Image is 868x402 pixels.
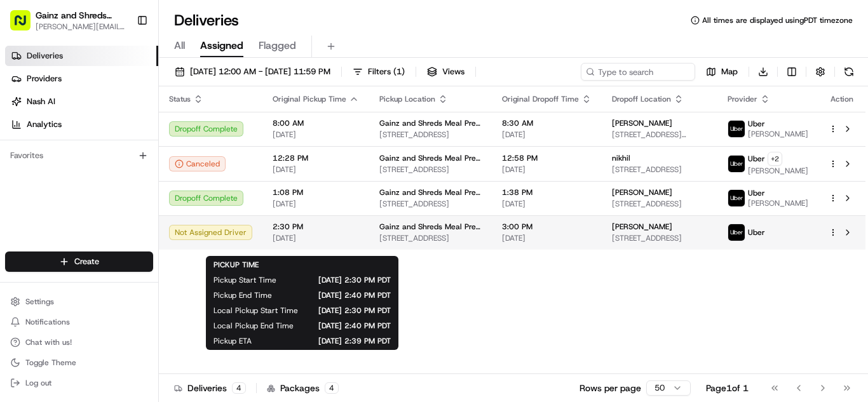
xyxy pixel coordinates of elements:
[612,153,630,163] span: nikhil
[5,333,153,351] button: Chat with us!
[612,199,707,209] span: [STREET_ADDRESS]
[721,66,738,77] span: Map
[216,125,231,140] button: Start new chat
[612,233,707,243] span: [STREET_ADDRESS]
[5,5,132,36] button: Gainz and Shreds Meal Prep[PERSON_NAME][EMAIL_ADDRESS][DOMAIN_NAME]
[214,321,294,331] span: Local Pickup End Time
[379,233,482,243] span: [STREET_ADDRESS]
[748,154,765,164] span: Uber
[5,293,153,311] button: Settings
[190,66,330,77] span: [DATE] 12:00 AM - [DATE] 11:59 PM
[840,63,858,81] button: Refresh
[197,163,231,178] button: See all
[27,121,50,144] img: 1738778727109-b901c2ba-d612-49f7-a14d-d897ce62d23f
[74,256,99,267] span: Create
[174,38,185,53] span: All
[421,63,470,81] button: Views
[502,153,592,163] span: 12:58 PM
[112,197,139,207] span: [DATE]
[273,199,359,209] span: [DATE]
[25,297,54,307] span: Settings
[102,279,209,302] a: 💻API Documentation
[5,145,153,166] div: Favorites
[5,114,158,135] a: Analytics
[768,152,782,166] button: +2
[273,222,359,232] span: 2:30 PM
[90,307,154,318] a: Powered byPylon
[5,374,153,392] button: Log out
[314,321,391,331] span: [DATE] 2:40 PM PDT
[25,337,72,347] span: Chat with us!
[502,164,592,175] span: [DATE]
[169,63,336,81] button: [DATE] 12:00 AM - [DATE] 11:59 PM
[107,285,118,295] div: 💻
[612,164,707,175] span: [STREET_ADDRESS]
[318,305,391,316] span: [DATE] 2:30 PM PDT
[39,231,168,241] span: [PERSON_NAME] [PERSON_NAME]
[379,130,482,140] span: [STREET_ADDRESS]
[612,94,671,104] span: Dropoff Location
[174,382,246,394] div: Deliveries
[214,260,259,270] span: PICKUP TIME
[502,187,592,198] span: 1:38 PM
[379,94,435,104] span: Pickup Location
[379,187,482,198] span: Gainz and Shreds Meal Prep New location
[33,82,210,95] input: Clear
[8,279,102,302] a: 📗Knowledge Base
[5,69,158,89] a: Providers
[273,164,359,175] span: [DATE]
[25,232,36,242] img: 1736555255976-a54dd68f-1ca7-489b-9aae-adbdc363a1c4
[580,382,641,394] p: Rows per page
[232,382,246,394] div: 4
[13,121,36,144] img: 1736555255976-a54dd68f-1ca7-489b-9aae-adbdc363a1c4
[57,121,208,134] div: Start new chat
[502,94,579,104] span: Original Dropoff Time
[27,96,55,107] span: Nash AI
[502,130,592,140] span: [DATE]
[214,290,272,300] span: Pickup End Time
[267,382,339,394] div: Packages
[272,336,391,346] span: [DATE] 2:39 PM PDT
[27,119,62,130] span: Analytics
[702,15,853,25] span: All times are displayed using PDT timezone
[5,46,158,66] a: Deliveries
[36,9,126,22] button: Gainz and Shreds Meal Prep
[13,13,38,38] img: Nash
[214,275,276,285] span: Pickup Start Time
[39,197,103,207] span: [PERSON_NAME]
[5,91,158,112] a: Nash AI
[442,66,465,77] span: Views
[748,166,808,176] span: [PERSON_NAME]
[25,358,76,368] span: Toggle Theme
[502,118,592,128] span: 8:30 AM
[5,251,153,272] button: Create
[214,336,252,346] span: Pickup ETA
[169,94,191,104] span: Status
[36,22,126,32] button: [PERSON_NAME][EMAIL_ADDRESS][DOMAIN_NAME]
[27,50,63,62] span: Deliveries
[728,190,745,206] img: uber-new-logo.jpeg
[612,130,707,140] span: [STREET_ADDRESS][PERSON_NAME]
[169,156,226,171] div: Canceled
[13,165,81,175] div: Past conversations
[214,305,298,316] span: Local Pickup Start Time
[273,130,359,140] span: [DATE]
[728,121,745,137] img: uber-new-logo.jpeg
[171,231,175,241] span: •
[728,224,745,241] img: uber-new-logo.jpeg
[748,119,765,129] span: Uber
[612,118,672,128] span: [PERSON_NAME]
[259,38,296,53] span: Flagged
[27,73,62,84] span: Providers
[829,94,855,104] div: Action
[728,94,757,104] span: Provider
[368,66,405,77] span: Filters
[13,285,23,295] div: 📗
[25,284,97,297] span: Knowledge Base
[393,66,405,77] span: ( 1 )
[325,382,339,394] div: 4
[706,382,749,394] div: Page 1 of 1
[57,134,175,144] div: We're available if you need us!
[273,153,359,163] span: 12:28 PM
[25,378,51,388] span: Log out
